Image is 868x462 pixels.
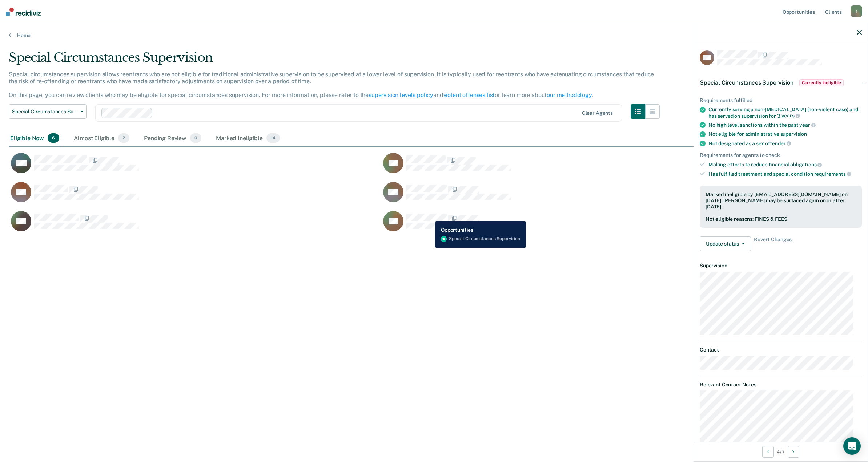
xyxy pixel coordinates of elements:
[700,79,793,86] span: Special Circumstances Supervision
[754,236,792,251] span: Revert Changes
[708,131,862,137] div: Not eligible for administrative
[381,211,753,240] div: CaseloadOpportunityCell-445BQ
[706,191,856,210] div: Marked ineligible by [EMAIL_ADDRESS][DOMAIN_NAME] on [DATE]. [PERSON_NAME] may be surfaced again ...
[708,161,862,168] div: Making efforts to reduce financial
[369,92,433,98] a: supervision levels policy
[381,153,753,182] div: CaseloadOpportunityCell-124JW
[706,216,856,222] div: Not eligible reasons: FINES & FEES
[582,110,613,116] div: Clear agents
[814,171,851,177] span: requirements
[9,32,859,38] a: Home
[799,122,815,128] span: year
[9,182,381,211] div: CaseloadOpportunityCell-528IS
[851,5,862,17] div: f
[214,130,281,146] div: Marked Ineligible
[547,92,592,98] a: our methodology
[9,211,381,240] div: CaseloadOpportunityCell-676IY
[694,71,868,94] div: Special Circumstances SupervisionCurrently ineligible
[790,162,822,167] span: obligations
[781,113,800,118] span: years
[708,140,862,147] div: Not designated as a sex
[765,141,791,146] span: offender
[266,133,280,143] span: 14
[9,153,381,182] div: CaseloadOpportunityCell-508DP
[12,109,77,115] span: Special Circumstances Supervision
[843,437,861,455] div: Open Intercom Messenger
[700,347,862,353] dt: Contact
[9,71,654,99] p: Special circumstances supervision allows reentrants who are not eligible for traditional administ...
[700,97,862,104] div: Requirements fulfilled
[788,446,799,458] button: Next Opportunity
[708,106,862,119] div: Currently serving a non-[MEDICAL_DATA] (non-violent case) and has served on supervision for 3
[762,446,774,458] button: Previous Opportunity
[9,130,61,146] div: Eligible Now
[381,182,753,211] div: CaseloadOpportunityCell-620HE
[700,263,862,269] dt: Supervision
[694,442,868,461] div: 4 / 7
[118,133,129,143] span: 2
[700,152,862,158] div: Requirements for agents to check
[72,130,131,146] div: Almost Eligible
[142,130,203,146] div: Pending Review
[443,92,495,98] a: violent offenses list
[48,133,59,143] span: 6
[708,122,862,128] div: No high level sanctions within the past
[799,79,844,86] span: Currently ineligible
[700,236,751,251] button: Update status
[780,131,807,137] span: supervision
[190,133,201,143] span: 0
[708,171,862,177] div: Has fulfilled treatment and special condition
[700,382,862,388] dt: Relevant Contact Notes
[6,8,41,16] img: Recidiviz
[9,50,660,71] div: Special Circumstances Supervision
